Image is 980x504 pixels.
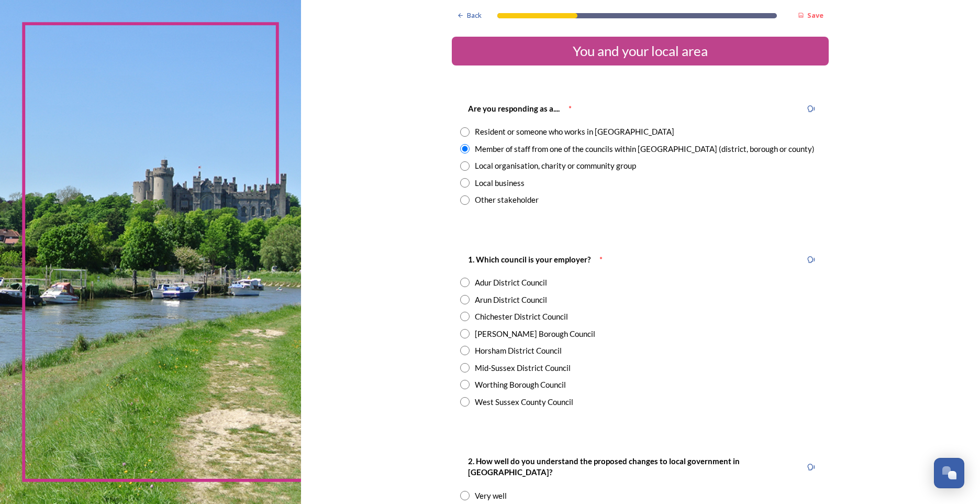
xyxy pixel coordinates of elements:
button: Open Chat [934,458,964,488]
div: You and your local area [456,41,825,61]
div: Member of staff from one of the councils within [GEOGRAPHIC_DATA] (district, borough or county) [475,143,815,155]
strong: 1. Which council is your employer? [468,255,591,264]
div: Worthing Borough Council [475,379,566,391]
div: Local organisation, charity or community group [475,160,636,172]
div: Resident or someone who works in [GEOGRAPHIC_DATA] [475,126,674,138]
div: Arun District Council [475,294,547,306]
div: Local business [475,177,525,189]
strong: 2. How well do you understand the proposed changes to local government in [GEOGRAPHIC_DATA]? [468,456,741,477]
strong: Save [807,10,823,20]
div: Mid-Sussex District Council [475,362,571,374]
div: Adur District Council [475,277,547,289]
strong: Are you responding as a.... [468,104,560,113]
div: Chichester District Council [475,311,568,323]
span: Back [467,10,482,20]
div: West Sussex County Council [475,396,573,408]
div: [PERSON_NAME] Borough Council [475,328,595,340]
div: Very well [475,490,507,502]
div: Other stakeholder [475,194,539,206]
div: Horsham District Council [475,345,562,357]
